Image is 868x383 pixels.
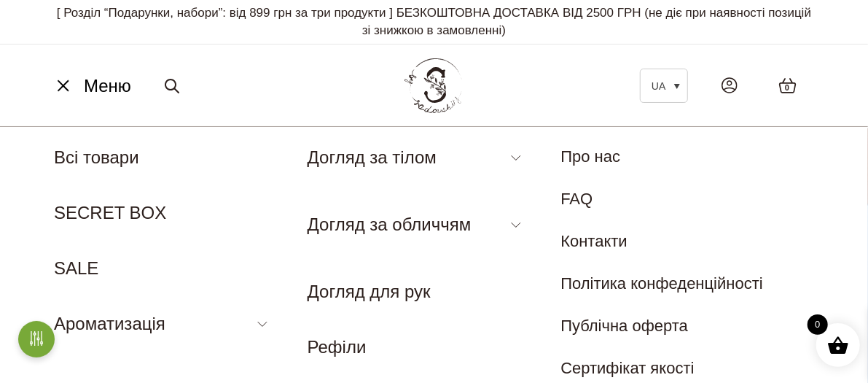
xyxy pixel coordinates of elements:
[652,80,665,92] span: UA
[84,73,131,99] span: Меню
[764,63,812,109] a: 0
[54,258,98,278] a: SALE
[308,147,437,167] a: Догляд за тілом
[308,337,367,357] a: Рефіли
[308,214,472,234] a: Догляд за обличчям
[560,232,627,250] a: Контакти
[560,190,593,208] a: FAQ
[54,147,139,167] a: Всі товари
[404,58,463,113] img: BY SADOVSKIY
[560,317,688,335] a: Публічна оферта
[54,203,166,223] a: SECRET BOX
[47,72,136,100] button: Меню
[308,282,431,301] a: Догляд для рук
[785,82,789,94] span: 0
[560,147,620,166] a: Про нас
[640,69,688,103] a: UA
[560,359,694,377] a: Сертифікат якості
[808,314,828,335] span: 0
[54,314,165,333] a: Ароматизація
[560,274,763,293] a: Політика конфеденційності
